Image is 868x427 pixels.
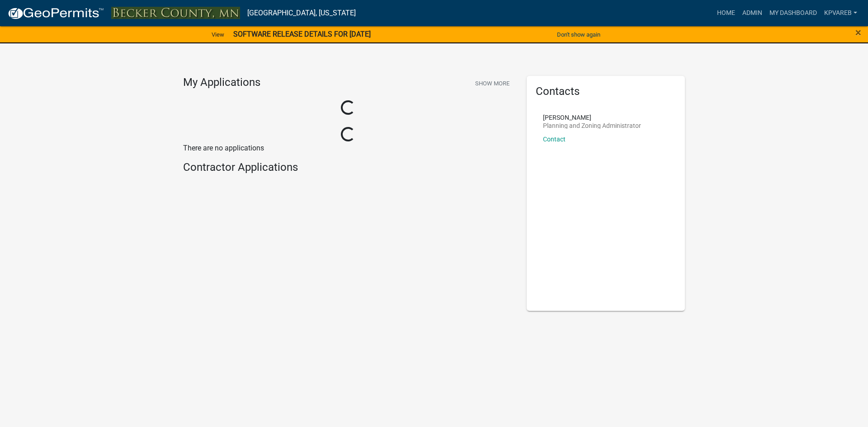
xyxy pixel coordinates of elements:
[855,27,861,38] button: Close
[183,143,513,154] p: There are no applications
[183,161,513,174] h4: Contractor Applications
[183,76,260,89] h4: My Applications
[472,76,513,91] button: Show More
[208,27,228,42] a: View
[821,5,861,22] a: kpvareb
[553,27,604,42] button: Don't show again
[543,136,566,143] a: Contact
[111,7,240,19] img: Becker County, Minnesota
[713,5,739,22] a: Home
[183,161,513,178] wm-workflow-list-section: Contractor Applications
[739,5,766,22] a: Admin
[233,30,371,38] strong: SOFTWARE RELEASE DETAILS FOR [DATE]
[543,122,641,129] p: Planning and Zoning Administrator
[536,85,676,98] h5: Contacts
[766,5,821,22] a: My Dashboard
[247,5,356,21] a: [GEOGRAPHIC_DATA], [US_STATE]
[855,26,861,39] span: ×
[543,114,641,121] p: [PERSON_NAME]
